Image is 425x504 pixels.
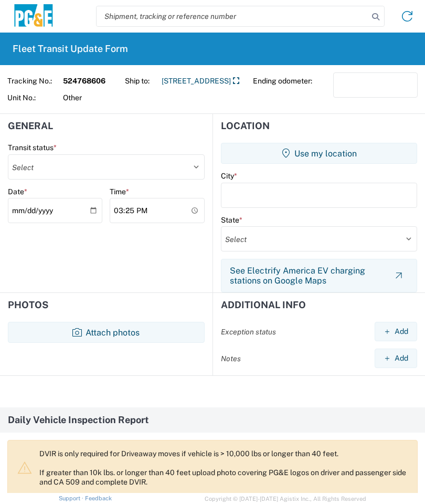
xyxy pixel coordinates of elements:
label: State [221,215,242,225]
span: See Electrify America EV charging stations on Google Maps [230,266,390,286]
span: Ship to: [125,72,162,89]
label: Date [8,187,27,196]
span: Unit No.: [7,89,63,106]
span: Daily Vehicle Inspection Report [8,415,149,425]
button: Add [375,349,417,368]
a: [STREET_ADDRESS] [162,72,239,89]
a: Feedback [85,495,112,501]
input: Shipment, tracking or reference number [97,6,368,26]
button: Add [375,322,417,341]
label: City [221,171,237,181]
h2: Additional Info [221,300,306,310]
label: Notes [221,354,241,363]
h2: General [8,121,53,131]
p: DVIR is only required for Driveaway moves if vehicle is > 10,000 lbs or longer than 40 feet. If g... [39,449,409,487]
h2: Fleet Transit Update Form [13,43,128,55]
a: Support [59,495,85,501]
label: Exception status [221,327,276,337]
h2: Photos [8,300,48,310]
h2: Location [221,121,270,131]
span: Other [63,89,119,106]
strong: 524768606 [63,72,119,89]
img: pge [13,4,55,29]
span: Ending odometer: [253,72,333,89]
label: Transit status [8,143,57,152]
button: Attach photos [8,322,205,343]
button: Use my location [221,143,417,164]
label: Time [110,187,129,196]
span: Copyright © [DATE]-[DATE] Agistix Inc., All Rights Reserved [205,494,366,503]
button: See Electrify America EV charging stations on Google Maps [221,259,417,292]
span: Tracking No.: [7,72,63,89]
